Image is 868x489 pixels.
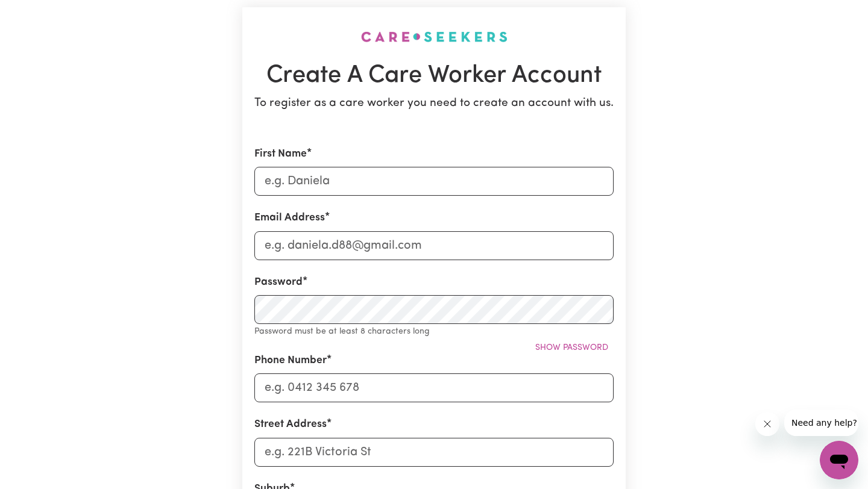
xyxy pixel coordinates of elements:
iframe: Message from company [784,410,858,436]
input: e.g. daniela.d88@gmail.com [254,231,614,260]
label: Street Address [254,417,327,432]
h1: Create A Care Worker Account [254,61,614,90]
label: First Name [254,146,307,162]
small: Password must be at least 8 characters long [254,327,430,336]
input: e.g. 0412 345 678 [254,373,614,402]
label: Phone Number [254,353,327,369]
iframe: Button to launch messaging window [820,441,858,479]
iframe: Close message [755,412,779,436]
button: Show password [530,338,614,357]
span: Show password [535,343,608,352]
p: To register as a care worker you need to create an account with us. [254,95,614,113]
input: e.g. Daniela [254,167,614,196]
label: Email Address [254,210,325,226]
label: Password [254,275,303,290]
input: e.g. 221B Victoria St [254,438,614,467]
